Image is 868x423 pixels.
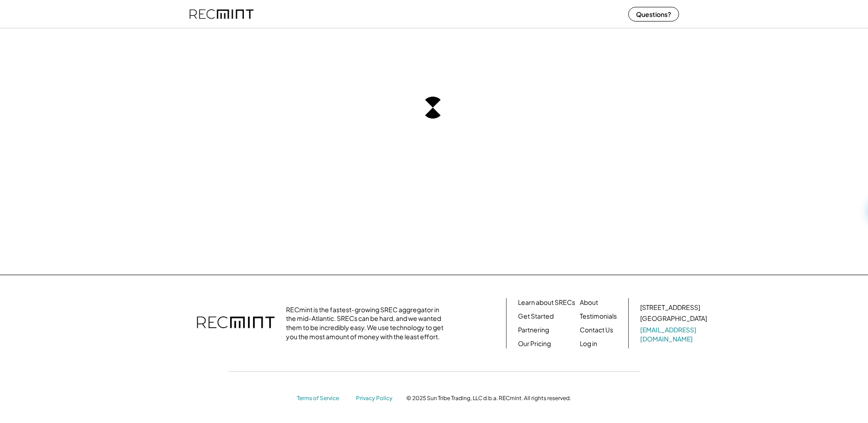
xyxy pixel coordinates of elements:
div: [GEOGRAPHIC_DATA] [640,314,707,323]
a: [EMAIL_ADDRESS][DOMAIN_NAME] [640,325,709,343]
a: Contact Us [580,325,613,335]
img: recmint-logotype%403x.png [197,307,275,339]
div: RECmint is the fastest-growing SREC aggregator in the mid-Atlantic. SRECs can be hard, and we wan... [286,305,448,341]
img: recmint-logotype%403x%20%281%29.jpeg [189,2,253,26]
a: Log in [580,339,597,348]
a: Terms of Service [297,395,347,402]
a: Our Pricing [518,339,551,348]
a: Partnering [518,325,549,335]
a: Get Started [518,312,554,321]
button: Questions? [628,7,679,22]
div: © 2025 Sun Tribe Trading, LLC d.b.a. RECmint. All rights reserved. [406,395,571,402]
a: Privacy Policy [356,395,397,402]
a: Testimonials [580,312,617,321]
a: About [580,298,598,307]
a: Learn about SRECs [518,298,575,307]
div: [STREET_ADDRESS] [640,303,700,312]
